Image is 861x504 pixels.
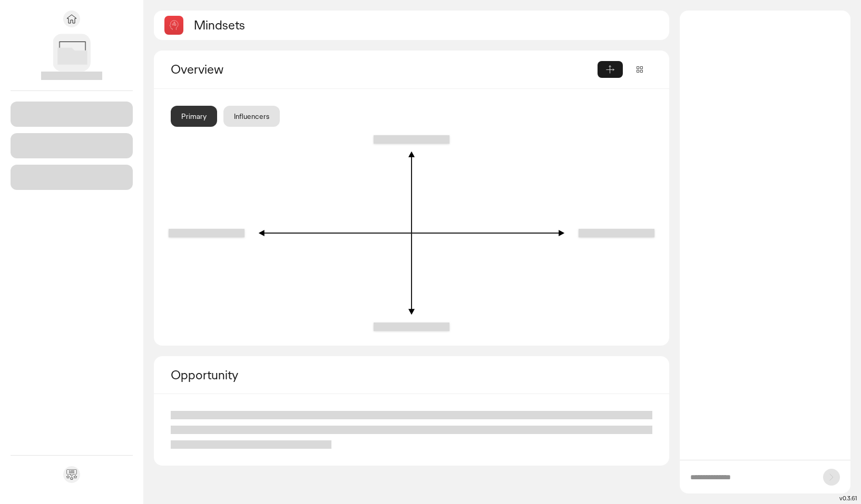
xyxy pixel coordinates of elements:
div: Influencers [223,106,280,127]
div: Send feedback [63,466,80,483]
div: Primary [171,106,217,127]
h2: Mindsets [194,17,245,33]
img: project avatar [53,34,91,72]
div: Overview [171,61,598,78]
h2: Opportunity [171,367,238,383]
